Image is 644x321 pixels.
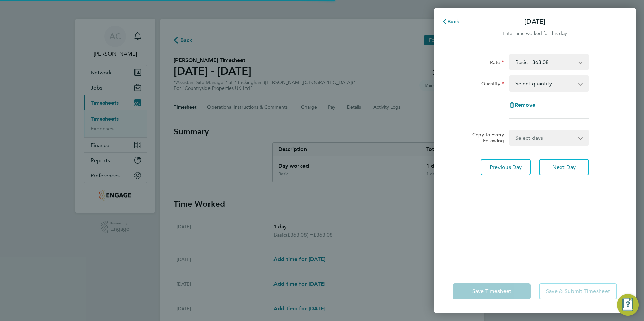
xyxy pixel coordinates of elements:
span: Remove [515,102,535,108]
label: Copy To Every Following [467,132,504,144]
label: Quantity [481,81,504,89]
span: Back [447,18,460,25]
div: Enter time worked for this day. [434,30,636,38]
span: Previous Day [490,164,522,171]
button: Previous Day [481,159,531,175]
p: [DATE] [524,17,545,26]
button: Engage Resource Center [617,294,639,316]
button: Next Day [539,159,589,175]
label: Rate [490,59,504,67]
button: Back [435,15,466,28]
span: Next Day [552,164,576,171]
button: Remove [509,102,535,108]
